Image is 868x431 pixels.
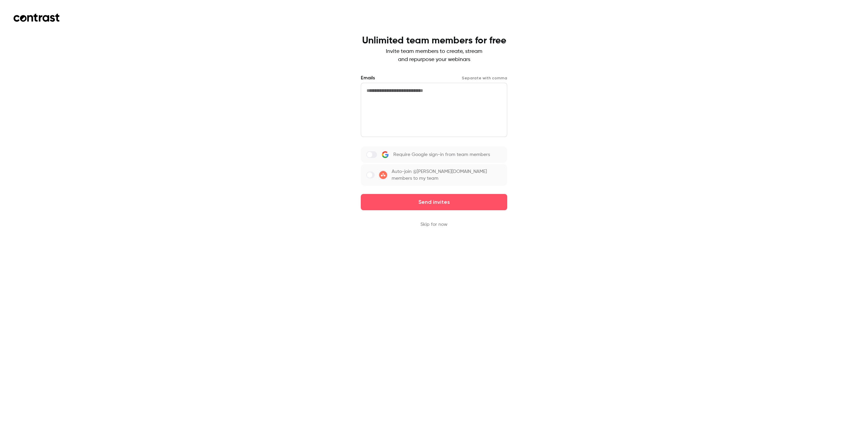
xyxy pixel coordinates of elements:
[361,194,507,210] button: Send invites
[420,221,448,228] button: Skip for now
[361,75,375,81] label: Emails
[362,47,506,64] p: Invite team members to create, stream and repurpose your webinars
[379,171,387,179] img: elia
[361,146,507,163] label: Require Google sign-in from team members
[362,35,506,46] h1: Unlimited team members for free
[361,164,507,186] label: Auto-join @[PERSON_NAME][DOMAIN_NAME] members to my team
[462,75,507,81] p: Separate with comma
